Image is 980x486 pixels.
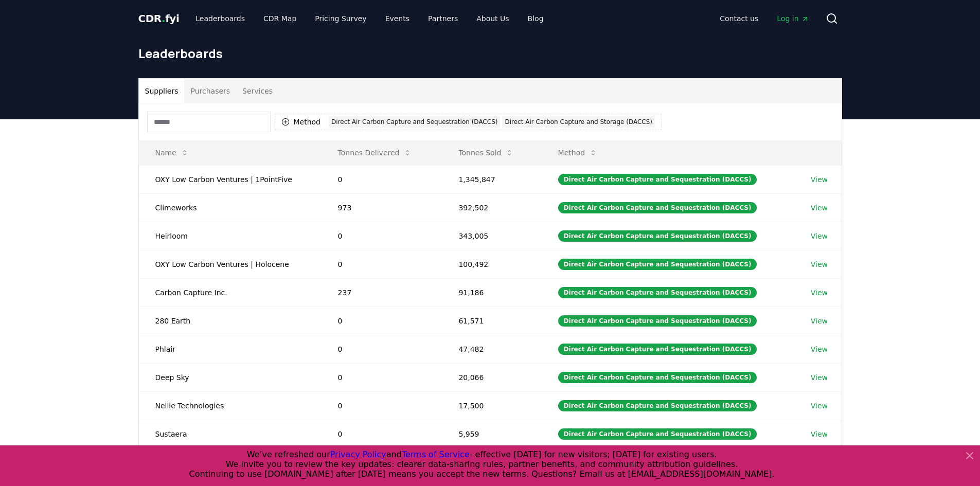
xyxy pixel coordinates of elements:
td: Heirloom [139,222,322,250]
td: 0 [322,420,442,448]
button: Tonnes Delivered [330,142,420,163]
a: View [811,344,828,354]
div: Direct Air Carbon Capture and Sequestration (DACCS) [558,202,757,213]
a: Contact us [711,9,767,28]
a: View [811,259,828,269]
a: Log in [769,9,817,28]
div: Direct Air Carbon Capture and Sequestration (DACCS) [558,287,757,298]
a: CDR.fyi [138,11,180,26]
div: Direct Air Carbon Capture and Sequestration (DACCS) [558,372,757,383]
div: Direct Air Carbon Capture and Sequestration (DACCS) [329,116,500,128]
a: Partners [420,9,466,28]
a: About Us [468,9,517,28]
a: View [811,174,828,185]
td: 47,482 [442,335,541,363]
td: 100,492 [442,250,541,278]
div: Direct Air Carbon Capture and Sequestration (DACCS) [558,259,757,270]
div: Direct Air Carbon Capture and Sequestration (DACCS) [558,230,757,242]
button: MethodDirect Air Carbon Capture and Sequestration (DACCS)Direct Air Carbon Capture and Storage (D... [275,114,662,130]
td: 343,005 [442,222,541,250]
td: Phlair [139,335,322,363]
a: CDR Map [255,9,305,28]
div: Direct Air Carbon Capture and Sequestration (DACCS) [558,344,757,355]
button: Purchasers [184,79,236,103]
td: 0 [322,250,442,278]
td: Carbon Capture Inc. [139,278,322,307]
td: 1,345,847 [442,165,541,193]
h1: Leaderboards [138,45,842,62]
a: View [811,203,828,213]
button: Tonnes Sold [450,142,522,163]
a: View [811,401,828,411]
a: View [811,372,828,383]
td: 17,500 [442,391,541,420]
button: Name [147,142,197,163]
span: . [162,12,165,25]
td: 91,186 [442,278,541,307]
span: Log in [777,13,809,24]
td: 20,066 [442,363,541,391]
button: Suppliers [139,79,185,103]
div: Direct Air Carbon Capture and Sequestration (DACCS) [558,428,757,440]
button: Method [550,142,606,163]
a: Events [377,9,418,28]
a: Pricing Survey [307,9,375,28]
td: OXY Low Carbon Ventures | 1PointFive [139,165,322,193]
td: 0 [322,222,442,250]
a: View [811,429,828,439]
td: 973 [322,193,442,222]
td: Deep Sky [139,363,322,391]
div: Direct Air Carbon Capture and Sequestration (DACCS) [558,174,757,185]
td: Climeworks [139,193,322,222]
nav: Main [187,9,551,28]
a: View [811,287,828,298]
td: 5,959 [442,420,541,448]
span: CDR fyi [138,12,180,25]
td: 0 [322,391,442,420]
td: 237 [322,278,442,307]
a: View [811,316,828,326]
a: Blog [520,9,552,28]
a: View [811,231,828,241]
td: Nellie Technologies [139,391,322,420]
td: Sustaera [139,420,322,448]
td: 0 [322,335,442,363]
td: 61,571 [442,307,541,335]
td: 392,502 [442,193,541,222]
td: 0 [322,363,442,391]
td: OXY Low Carbon Ventures | Holocene [139,250,322,278]
button: Services [236,79,279,103]
div: Direct Air Carbon Capture and Storage (DACCS) [502,116,655,128]
td: 280 Earth [139,307,322,335]
td: 0 [322,307,442,335]
a: Leaderboards [187,9,253,28]
td: 0 [322,165,442,193]
nav: Main [711,9,817,28]
div: Direct Air Carbon Capture and Sequestration (DACCS) [558,400,757,411]
div: Direct Air Carbon Capture and Sequestration (DACCS) [558,315,757,327]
